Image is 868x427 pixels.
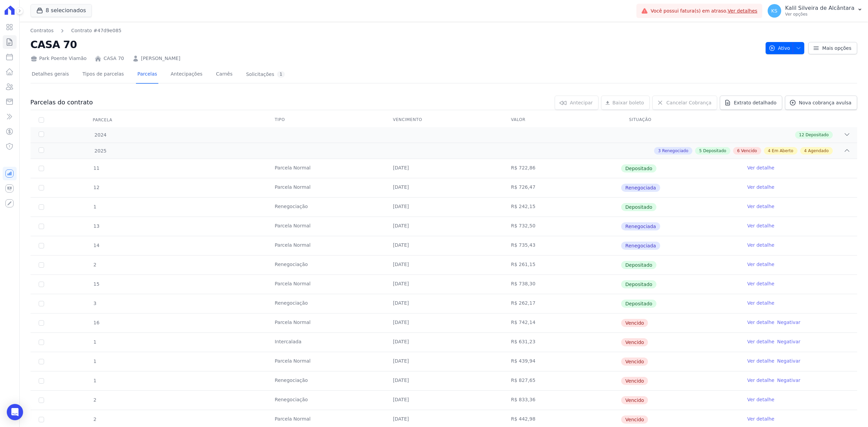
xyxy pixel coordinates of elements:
p: Ver opções [785,12,854,17]
a: Extrato detalhado [720,96,782,110]
td: [DATE] [385,333,503,352]
span: Renegociada [621,222,660,230]
nav: Breadcrumb [31,27,122,34]
span: 5 [699,148,702,154]
a: CASA 70 [103,55,124,62]
span: 4 [804,148,807,154]
span: Vencido [621,396,648,404]
p: Kalil Silveira de Alcântara [785,5,854,12]
td: Parcela Normal [267,236,384,255]
td: [DATE] [385,256,503,274]
a: [PERSON_NAME] [141,55,180,62]
td: R$ 261,15 [503,256,621,274]
td: Renegociação [267,198,384,217]
span: Depositado [621,164,656,172]
span: 4 [768,148,771,154]
span: Depositado [621,300,656,308]
span: 1 [93,204,97,209]
span: Depositado [621,280,656,288]
td: R$ 742,14 [503,313,621,332]
input: Só é possível selecionar pagamentos em aberto [39,301,44,306]
a: Ver detalhe [747,415,774,422]
td: Parcela Normal [267,159,384,178]
a: Ver detalhe [747,396,774,403]
a: Detalhes gerais [31,66,71,84]
span: KS [771,8,777,13]
td: [DATE] [385,178,503,197]
input: default [39,417,44,422]
th: Tipo [267,113,384,127]
span: 12 [799,132,804,138]
td: [DATE] [385,294,503,313]
th: Situação [621,113,739,127]
td: R$ 732,50 [503,217,621,236]
a: Ver detalhe [747,319,774,326]
div: 1 [277,71,285,78]
span: 1 [93,378,97,383]
td: [DATE] [385,236,503,255]
a: Solicitações1 [245,66,287,84]
span: 1 [93,339,97,345]
td: Renegociação [267,256,384,274]
input: default [39,398,44,403]
a: Carnês [215,66,234,84]
input: default [39,340,44,345]
th: Valor [503,113,621,127]
td: Renegociação [267,371,384,390]
a: Negativar [777,358,801,364]
td: R$ 833,36 [503,391,621,410]
td: Renegociação [267,391,384,410]
td: [DATE] [385,217,503,236]
span: 2 [93,262,97,267]
td: [DATE] [385,352,503,371]
a: Antecipações [169,66,204,84]
span: Vencido [621,377,648,385]
span: Depositado [806,132,829,138]
span: Você possui fatura(s) em atraso. [651,7,757,15]
span: Renegociada [621,184,660,192]
a: Ver detalhes [728,8,757,14]
td: R$ 439,94 [503,352,621,371]
span: Renegociado [662,148,688,154]
input: Só é possível selecionar pagamentos em aberto [39,224,44,229]
div: Parcela [85,113,121,127]
span: 3 [93,301,97,306]
input: Só é possível selecionar pagamentos em aberto [39,282,44,287]
span: 1 [93,359,97,364]
a: Ver detalhe [747,358,774,364]
td: [DATE] [385,198,503,217]
a: Negativar [777,339,801,344]
span: Vencido [741,148,757,154]
a: Nova cobrança avulsa [785,96,857,110]
a: Negativar [777,320,801,325]
a: Parcelas [136,66,158,84]
span: 11 [93,165,100,171]
td: R$ 735,43 [503,236,621,255]
td: Parcela Normal [267,275,384,294]
td: R$ 242,15 [503,198,621,217]
td: Intercalada [267,333,384,352]
td: R$ 726,47 [503,178,621,197]
span: Em Aberto [772,148,793,154]
a: Mais opções [808,42,857,54]
input: default [39,320,44,326]
span: 15 [93,281,100,287]
td: Parcela Normal [267,313,384,332]
a: Ver detalhe [747,222,774,229]
span: 2025 [94,147,107,155]
span: Renegociada [621,242,660,250]
input: Só é possível selecionar pagamentos em aberto [39,262,44,268]
a: Contratos [31,27,54,34]
div: Solicitações [246,71,285,78]
span: Vencido [621,319,648,327]
span: 2 [93,416,97,422]
input: default [39,359,44,364]
a: Ver detalhe [747,184,774,190]
td: [DATE] [385,159,503,178]
span: Depositado [621,261,656,269]
span: Agendado [808,148,829,154]
span: 16 [93,320,100,325]
a: Tipos de parcelas [81,66,125,84]
a: Ver detalhe [747,242,774,248]
span: 2024 [94,131,107,139]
